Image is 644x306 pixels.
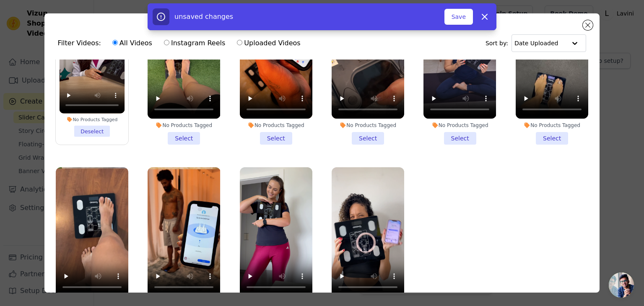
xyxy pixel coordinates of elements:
span: unsaved changes [174,13,233,21]
div: No Products Tagged [516,122,588,129]
label: All Videos [112,38,153,49]
label: Uploaded Videos [236,38,301,49]
div: No Products Tagged [332,122,404,129]
div: No Products Tagged [59,117,125,122]
button: Save [444,9,473,25]
div: Bate-papo aberto [609,272,634,298]
div: No Products Tagged [240,122,312,129]
div: Sort by: [486,34,587,52]
div: No Products Tagged [148,122,220,129]
label: Instagram Reels [164,38,226,49]
div: Filter Videos: [58,34,305,53]
div: No Products Tagged [423,122,496,129]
